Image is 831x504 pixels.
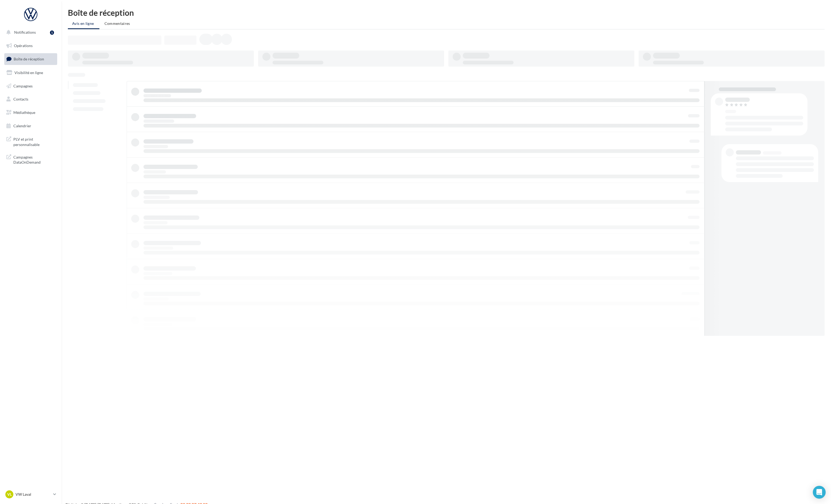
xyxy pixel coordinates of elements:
a: Visibilité en ligne [3,67,58,78]
span: Contacts [13,97,28,101]
a: Campagnes DataOnDemand [3,151,58,167]
span: Calendrier [13,124,31,128]
span: Commentaires [104,21,130,26]
button: Notifications 1 [3,27,56,38]
span: Opérations [14,43,33,48]
span: Campagnes [13,83,33,88]
p: VW Laval [15,492,51,497]
span: PLV et print personnalisable [13,136,55,147]
a: Médiathèque [3,107,58,118]
span: Campagnes DataOnDemand [13,153,55,165]
span: Notifications [14,30,36,34]
span: Boîte de réception [14,57,44,61]
a: Contacts [3,94,58,105]
div: 1 [50,30,54,35]
span: Médiathèque [13,110,35,115]
div: Open Intercom Messenger [813,486,826,499]
a: PLV et print personnalisable [3,133,58,149]
a: Boîte de réception [3,53,58,65]
span: VL [7,492,12,497]
a: Campagnes [3,80,58,92]
a: VL VW Laval [4,489,57,499]
a: Calendrier [3,120,58,132]
span: Visibilité en ligne [14,70,43,75]
a: Opérations [3,40,58,51]
div: Boîte de réception [68,9,825,17]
